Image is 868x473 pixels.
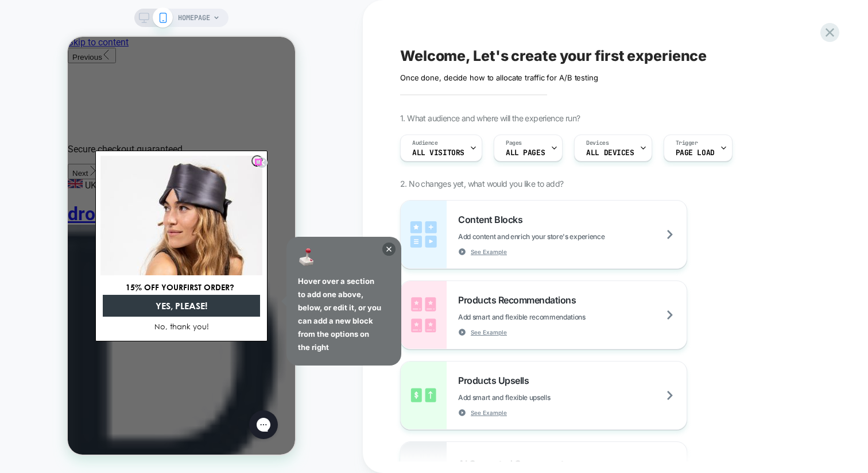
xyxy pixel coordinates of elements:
span: All Visitors [412,149,464,157]
span: FIRST ORDER? [115,245,166,255]
span: Trigger [676,139,698,147]
span: See Example [471,409,507,417]
span: HOMEPAGE [178,9,210,27]
button: No, thank you! [35,280,192,300]
span: See Example [471,248,507,256]
span: Pages [506,139,522,147]
span: 2. No changes yet, what would you like to add? [400,179,563,189]
span: Add smart and flexible upsells [458,393,607,402]
button: YES, PLEASE! [35,258,192,280]
iframe: Gorgias live chat messenger [176,370,216,406]
span: Add content and enrich your store's experience [458,232,662,241]
span: ALL PAGES [506,149,545,157]
span: Page Load [676,149,715,157]
span: Content Blocks [458,214,528,225]
span: Products Upsells [458,375,534,386]
span: See Example [471,328,507,336]
span: 15% OFF YOUR [58,245,115,255]
span: Audience [412,139,438,147]
span: AI Generated Component [458,458,569,470]
span: Add smart and flexible recommendations [458,313,643,321]
span: Devices [586,139,609,147]
span: Products Recommendations [458,294,582,306]
button: Close dialog [184,118,195,130]
span: 1. What audience and where will the experience run? [400,113,580,123]
span: ALL DEVICES [586,149,634,157]
img: Drowsy sleep mask [33,119,195,239]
